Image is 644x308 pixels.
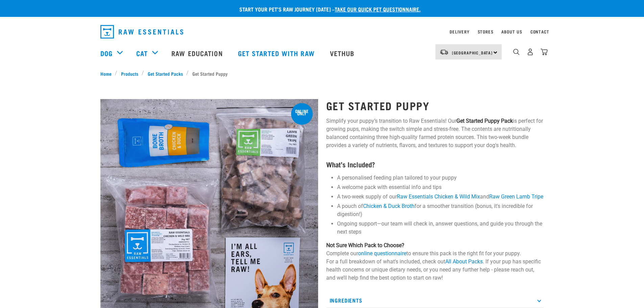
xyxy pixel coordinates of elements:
[527,48,534,55] img: user.png
[456,118,513,124] strong: Get Started Puppy Pack
[337,202,544,218] li: A pouch of for a smoother transition (bonus, it's incredible for digestion!)
[501,30,522,33] a: About Us
[337,183,544,191] li: A welcome pack with essential info and tips
[326,99,544,112] h1: Get Started Puppy
[489,193,543,200] a: Raw Green Lamb Tripe
[100,70,544,77] nav: breadcrumbs
[326,241,544,282] p: Complete our to ensure this pack is the right fit for your puppy. For a full breakdown of what's ...
[326,117,544,149] p: Simplify your puppy’s transition to Raw Essentials! Our is perfect for growing pups, making the s...
[165,40,231,67] a: Raw Education
[363,203,414,209] a: Chicken & Duck Broth
[326,162,375,166] strong: What’s Included?
[117,70,142,77] a: Products
[326,293,544,308] p: Ingredients
[326,242,404,248] strong: Not Sure Which Pack to Choose?
[100,25,183,39] img: Raw Essentials Logo
[530,30,549,33] a: Contact
[335,7,421,10] a: take our quick pet questionnaire.
[337,193,544,201] li: A two-week supply of our and
[100,70,115,77] a: Home
[136,48,148,58] a: Cat
[452,51,493,54] span: [GEOGRAPHIC_DATA]
[541,48,548,55] img: home-icon@2x.png
[513,49,520,55] img: home-icon-1@2x.png
[397,193,480,200] a: Raw Essentials Chicken & Wild Mix
[100,48,113,58] a: Dog
[231,40,323,67] a: Get started with Raw
[439,49,449,55] img: van-moving.png
[95,22,549,41] nav: dropdown navigation
[478,30,494,33] a: Stores
[337,220,544,236] li: Ongoing support—our team will check in, answer questions, and guide you through the next steps
[358,250,406,257] a: online questionnaire
[323,40,363,67] a: Vethub
[144,70,186,77] a: Get Started Packs
[337,174,544,182] li: A personalised feeding plan tailored to your puppy
[450,30,469,33] a: Delivery
[445,258,483,265] a: All About Packs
